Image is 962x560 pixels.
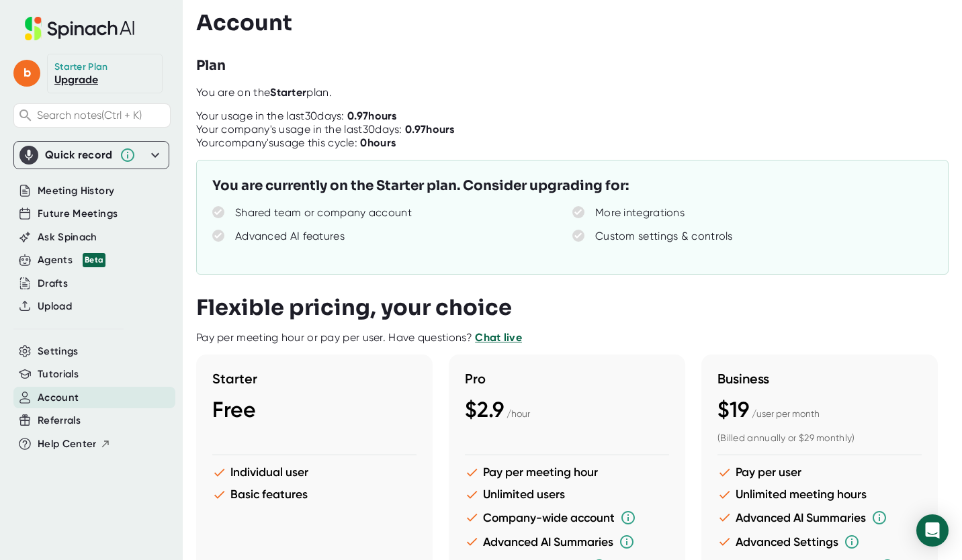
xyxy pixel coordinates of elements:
[270,86,306,99] b: Starter
[595,206,685,220] div: More integrations
[38,344,79,359] button: Settings
[196,295,512,320] h3: Flexible pricing, your choice
[38,230,97,245] button: Ask Spinach
[235,230,345,243] div: Advanced AI features
[212,465,417,479] li: Individual user
[38,367,79,382] button: Tutorials
[465,510,669,526] li: Company-wide account
[717,487,922,502] li: Unlimited meeting hours
[212,371,417,387] h3: Starter
[38,183,114,199] button: Meeting History
[38,252,105,268] button: Agents Beta
[38,390,79,406] button: Account
[717,397,749,422] span: $19
[196,86,332,99] span: You are on the plan.
[465,534,669,550] li: Advanced AI Summaries
[196,331,522,344] div: Pay per meeting hour or pay per user. Have questions?
[196,136,396,150] div: Your company's usage this cycle:
[45,148,113,162] div: Quick record
[465,487,669,502] li: Unlimited users
[38,436,97,452] span: Help Center
[38,276,68,291] button: Drafts
[405,123,455,136] b: 0.97 hours
[507,408,530,419] span: / hour
[13,60,40,87] span: b
[212,176,629,196] h3: You are currently on the Starter plan. Consider upgrading for:
[752,408,820,419] span: / user per month
[465,371,669,387] h3: Pro
[717,371,922,387] h3: Business
[38,436,111,452] button: Help Center
[360,136,396,149] b: 0 hours
[717,534,922,550] li: Advanced Settings
[37,109,142,122] span: Search notes (Ctrl + K)
[196,123,455,136] div: Your company's usage in the last 30 days:
[475,331,522,344] a: Chat live
[19,142,163,169] div: Quick record
[465,465,669,479] li: Pay per meeting hour
[83,253,105,267] div: Beta
[595,230,733,243] div: Custom settings & controls
[38,252,105,268] div: Agents
[465,397,504,422] span: $2.9
[916,514,949,547] div: Open Intercom Messenger
[196,56,226,76] h3: Plan
[212,397,256,422] span: Free
[717,465,922,479] li: Pay per user
[717,510,922,526] li: Advanced AI Summaries
[717,432,922,445] div: (Billed annually or $29 monthly)
[235,206,412,220] div: Shared team or company account
[54,73,98,86] a: Upgrade
[196,109,397,123] div: Your usage in the last 30 days:
[38,299,72,314] button: Upload
[212,487,417,502] li: Basic features
[54,61,108,73] div: Starter Plan
[347,109,397,122] b: 0.97 hours
[38,413,81,428] button: Referrals
[196,10,292,36] h3: Account
[38,206,118,222] button: Future Meetings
